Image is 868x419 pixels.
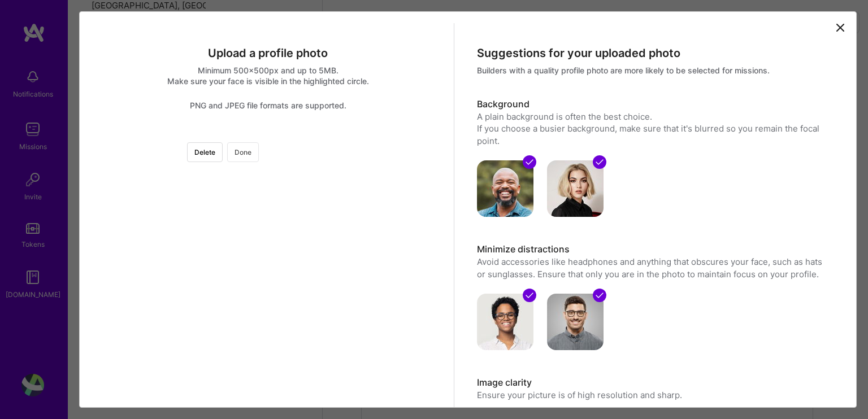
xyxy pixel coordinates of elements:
div: A plain background is often the best choice. [477,111,831,123]
div: If you choose a busier background, make sure that it's blurred so you remain the focal point. [477,123,831,147]
div: Minimum 500x500px and up to 5MB. [91,65,445,76]
div: PNG and JPEG file formats are supported. [91,100,445,111]
button: Delete [187,142,223,162]
div: Suggestions for your uploaded photo [477,46,831,60]
img: avatar [477,294,533,350]
div: Upload a profile photo [91,46,445,60]
div: Make sure your face is visible in the highlighted circle. [91,76,445,86]
img: avatar [547,160,604,217]
img: avatar [477,160,533,217]
p: Ensure your picture is of high resolution and sharp. [477,389,831,401]
h3: Image clarity [477,377,831,389]
h3: Background [477,98,831,111]
button: Done [227,142,259,162]
img: avatar [547,294,604,350]
p: Avoid accessories like headphones and anything that obscures your face, such as hats or sunglasse... [477,256,831,280]
h3: Minimize distractions [477,243,831,256]
div: Builders with a quality profile photo are more likely to be selected for missions. [477,65,831,76]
